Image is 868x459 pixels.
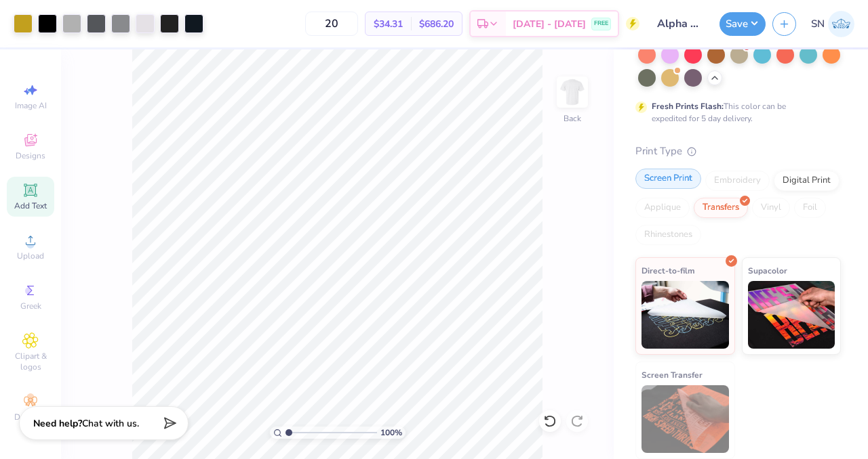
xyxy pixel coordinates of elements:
[14,200,47,211] span: Add Text
[828,11,854,37] img: Sylvie Nkole
[774,171,840,191] div: Digital Print
[559,79,586,106] img: Back
[652,101,724,112] strong: Fresh Prints Flash:
[564,112,581,125] div: Back
[15,100,47,111] span: Image AI
[642,263,695,278] span: Direct-to-film
[635,144,841,159] div: Print Type
[16,150,45,161] span: Designs
[646,10,713,37] input: Untitled Design
[419,17,454,31] span: $686.20
[20,301,41,311] span: Greek
[748,263,787,278] span: Supacolor
[752,198,790,218] div: Vinyl
[374,17,403,31] span: $34.31
[635,169,701,189] div: Screen Print
[748,281,835,349] img: Supacolor
[642,281,729,349] img: Direct-to-film
[14,412,47,422] span: Decorate
[719,12,766,36] button: Save
[7,351,54,372] span: Clipart & logos
[594,19,608,28] span: FREE
[811,16,825,32] span: SN
[305,12,358,36] input: – –
[82,417,139,430] span: Chat with us.
[642,368,703,382] span: Screen Transfer
[635,198,690,218] div: Applique
[642,385,729,453] img: Screen Transfer
[705,171,770,191] div: Embroidery
[380,427,402,439] span: 100 %
[811,11,854,37] a: SN
[33,417,82,430] strong: Need help?
[17,250,44,261] span: Upload
[794,198,826,218] div: Foil
[513,17,586,31] span: [DATE] - [DATE]
[635,225,701,245] div: Rhinestones
[694,198,748,218] div: Transfers
[652,100,818,125] div: This color can be expedited for 5 day delivery.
